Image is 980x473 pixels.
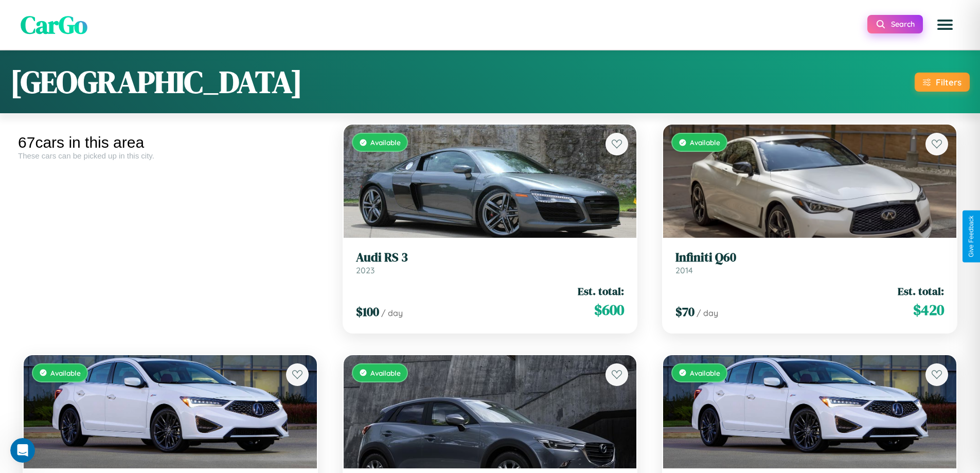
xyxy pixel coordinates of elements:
div: Give Feedback [968,216,975,257]
h1: [GEOGRAPHIC_DATA] [10,61,302,103]
span: Est. total: [898,284,944,299]
button: Filters [915,73,970,92]
span: Available [370,369,401,377]
span: CarGo [21,8,87,42]
button: Open menu [931,10,959,39]
a: Infiniti Q602014 [675,250,944,275]
span: $ 420 [913,300,944,320]
span: Available [370,138,401,147]
span: Available [690,138,720,147]
span: Available [50,369,81,377]
span: $ 100 [356,303,379,320]
span: Est. total: [578,284,624,299]
h3: Audi RS 3 [356,250,625,265]
div: Filters [936,77,961,87]
div: These cars can be picked up in this city. [18,151,323,160]
span: 2014 [675,265,693,275]
span: 2023 [356,265,375,275]
span: / day [697,308,718,318]
span: Available [690,369,720,377]
span: Search [891,20,915,29]
div: 67 cars in this area [18,134,323,151]
span: $ 600 [594,300,624,320]
span: / day [381,308,403,318]
a: Audi RS 32023 [356,250,625,275]
h3: Infiniti Q60 [675,250,944,265]
span: $ 70 [675,303,694,320]
button: Search [867,15,923,33]
iframe: Intercom live chat [10,438,35,463]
